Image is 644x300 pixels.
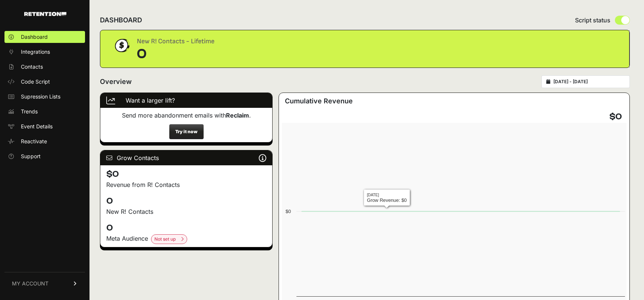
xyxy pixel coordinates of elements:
a: Integrations [4,46,85,58]
h4: $0 [609,111,622,123]
img: dollar-coin-05c43ed7efb7bc0c12610022525b4bbbb207c7efeef5aecc26f025e68dcafac9.png [112,36,131,55]
a: Reactivate [4,135,85,147]
h2: DASHBOARD [100,15,142,25]
a: Supression Lists [4,91,85,103]
strong: Reclaim [226,112,249,119]
a: Dashboard [4,31,85,43]
span: Dashboard [21,33,48,41]
h2: Overview [100,76,132,87]
a: Event Details [4,121,85,132]
span: Contacts [21,63,43,71]
h4: 0 [106,195,266,207]
span: Integrations [21,48,50,56]
a: Code Script [4,76,85,88]
p: Send more abandonment emails with . [106,111,266,120]
span: Reactivate [21,138,47,145]
span: MY ACCOUNT [12,280,48,287]
div: New R! Contacts - Lifetime [137,36,214,47]
span: Support [21,153,41,160]
div: Want a larger lift? [100,93,272,108]
div: 0 [137,47,214,62]
h4: 0 [106,222,266,234]
span: Supression Lists [21,93,60,100]
p: Revenue from R! Contacts [106,180,266,189]
a: Contacts [4,61,85,73]
strong: Try it now [175,129,198,134]
img: Retention.com [24,12,66,16]
span: Event Details [21,123,53,130]
span: Code Script [21,78,50,85]
span: Trends [21,108,38,115]
span: Script status [575,16,610,25]
h3: Cumulative Revenue [285,96,353,106]
a: MY ACCOUNT [4,272,85,295]
h4: $0 [106,168,266,180]
a: Trends [4,106,85,118]
a: Support [4,150,85,162]
p: New R! Contacts [106,207,266,216]
text: $0 [286,209,291,214]
div: Meta Audience [106,234,266,244]
div: Grow Contacts [100,150,272,165]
